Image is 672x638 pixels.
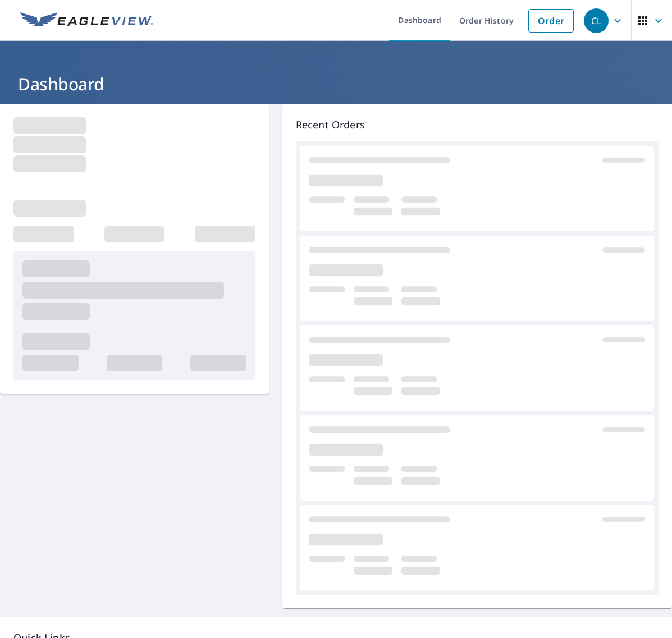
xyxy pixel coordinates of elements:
[296,117,659,132] p: Recent Orders
[20,12,153,29] img: EV Logo
[13,72,659,95] h1: Dashboard
[528,9,574,33] a: Order
[584,8,609,33] div: CL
